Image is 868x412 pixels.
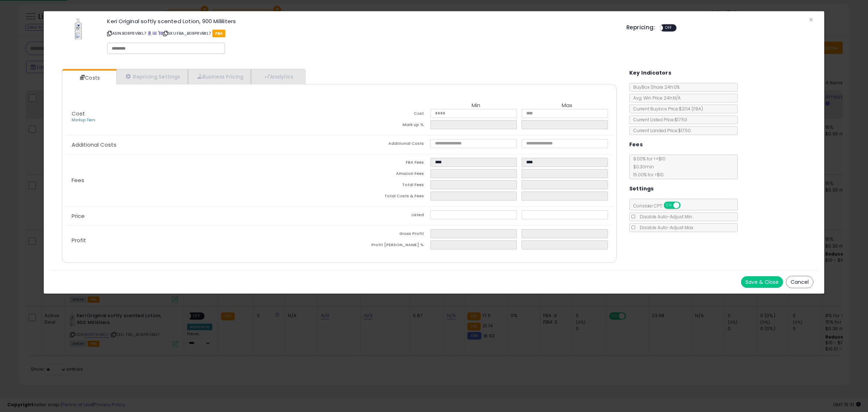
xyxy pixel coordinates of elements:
td: Mark up % [339,120,430,131]
td: Total Costs & Fees [339,192,430,203]
th: Min [430,102,522,109]
span: $0.30 min [630,164,654,170]
span: 15.00 % for > $10 [630,172,664,178]
a: Analytics [251,69,305,84]
span: Disable Auto-Adjust Min [636,214,692,220]
span: OFF [679,202,691,209]
p: Additional Costs [66,142,339,148]
h5: Key Indicators [629,68,672,77]
span: × [809,14,813,25]
span: ON [664,202,673,209]
td: Listed [339,210,430,222]
span: FBA [212,30,226,37]
a: All offer listings [153,30,157,36]
span: Consider CPT: [630,203,690,209]
span: BuyBox Share 24h: 0% [630,84,680,90]
h5: Fees [629,140,643,149]
h5: Settings [629,184,654,193]
span: Current Landed Price: $17.50 [630,127,691,134]
p: Price [66,213,339,219]
span: Disable Auto-Adjust Max [636,224,693,231]
td: Additional Costs [339,139,430,150]
td: Profit [PERSON_NAME] % [339,240,430,252]
h3: Keri Original softly scented Lotion, 900 Milliliters [107,18,616,24]
p: Cost [66,111,339,123]
p: Fees [66,177,339,183]
h5: Repricing: [626,25,655,30]
td: Cost [339,109,430,120]
span: Avg. Win Price 24h: N/A [630,95,681,101]
a: Business Pricing [188,69,251,84]
span: $21.14 [679,106,703,112]
th: Max [522,102,613,109]
img: 41tRsTqormL._SL60_.jpg [75,18,82,40]
span: Current Listed Price: $17.50 [630,117,687,123]
p: ASIN: B08P8VBKL7 | SKU: FBA_B08P8VBKL7 [107,28,616,39]
span: Current Buybox Price: [630,106,703,112]
a: Repricing Settings [116,69,188,84]
button: Save & Close [741,276,783,288]
span: 8.00 % for <= $10 [630,156,665,178]
p: Profit [66,237,339,243]
button: Cancel [786,276,813,288]
a: BuyBox page [148,30,152,36]
td: Amazon Fees [339,169,430,180]
span: OFF [663,25,675,31]
td: Total Fees [339,180,430,192]
a: Costs [62,71,116,85]
a: Markup Tiers [72,117,95,123]
span: ( FBA ) [692,106,703,112]
td: FBA Fees [339,158,430,169]
td: Gross Profit [339,229,430,240]
a: Your listing only [158,30,162,36]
